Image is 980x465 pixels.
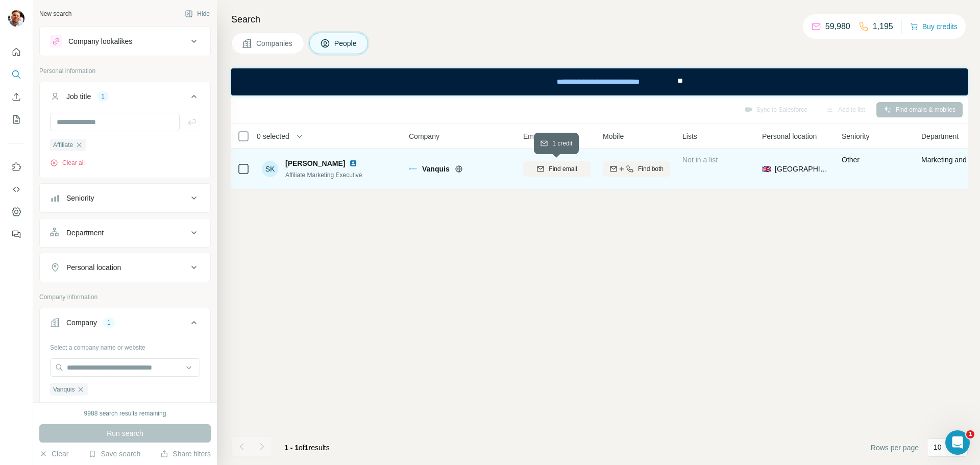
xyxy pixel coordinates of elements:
p: 1,195 [873,20,893,33]
button: Buy credits [910,19,958,34]
span: 0 selected [257,131,289,141]
div: Department [66,228,104,238]
span: Company [409,131,439,141]
span: Affiliate [53,140,73,150]
iframe: Banner [231,68,968,95]
button: Clear all [50,158,85,167]
span: People [334,38,358,48]
div: Seniority [66,193,94,203]
img: LinkedIn logo [349,159,357,167]
span: [GEOGRAPHIC_DATA] [775,164,829,174]
button: Quick start [8,43,24,61]
span: of [299,444,305,452]
button: Feedback [8,225,24,243]
span: 🇬🇧 [762,164,771,174]
div: Job title [66,91,91,102]
button: Search [8,65,24,84]
span: Department [921,131,959,141]
h4: Search [231,12,968,27]
button: Dashboard [8,203,24,221]
div: New search [39,9,71,18]
span: Affiliate Marketing Executive [285,172,362,179]
span: Rows per page [871,443,919,453]
div: Company [66,317,97,328]
div: SK [262,161,278,177]
div: Company lookalikes [68,36,132,46]
button: Company1 [40,310,210,339]
iframe: Intercom live chat [945,430,970,455]
button: My lists [8,110,24,129]
button: Hide [178,6,217,21]
span: Companies [256,38,293,48]
span: Personal location [762,131,817,141]
span: Vanquis [422,164,450,174]
p: 10 [934,442,942,452]
button: Find email [523,161,591,177]
span: results [284,444,330,452]
p: Company information [39,292,211,302]
p: 59,980 [825,20,850,33]
span: Find both [638,164,664,174]
button: Seniority [40,186,210,210]
span: [PERSON_NAME] [285,158,345,168]
span: 1 [966,430,974,438]
span: Mobile [603,131,624,141]
span: Email [523,131,541,141]
button: Department [40,221,210,245]
button: Use Surfe on LinkedIn [8,158,24,176]
button: Find both [603,161,670,177]
div: 1 [103,318,115,327]
button: Save search [88,449,140,459]
span: Vanquis [53,385,75,394]
span: 1 - 1 [284,444,299,452]
div: 1 [97,92,109,101]
span: Lists [682,131,697,141]
span: Find email [549,164,577,174]
span: Other [842,156,860,164]
button: Use Surfe API [8,180,24,199]
button: Personal location [40,255,210,280]
div: Personal location [66,262,121,273]
p: Personal information [39,66,211,76]
img: Avatar [8,10,24,27]
span: 1 [305,444,309,452]
span: Not in a list [682,156,718,164]
div: 9988 search results remaining [84,409,166,418]
button: Share filters [160,449,211,459]
button: Company lookalikes [40,29,210,54]
button: Enrich CSV [8,88,24,106]
div: Select a company name or website [50,339,200,352]
span: Seniority [842,131,869,141]
button: Clear [39,449,68,459]
button: Job title1 [40,84,210,113]
img: Logo of Vanquis [409,167,417,170]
